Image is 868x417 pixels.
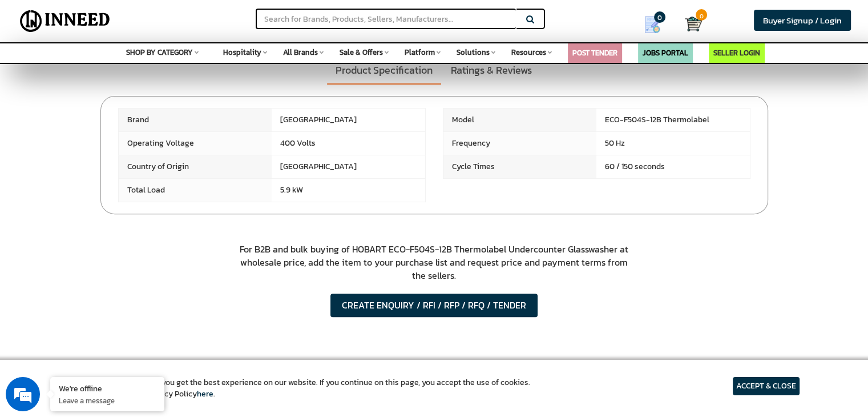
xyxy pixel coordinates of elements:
a: Product Specification [327,57,441,85]
span: Operating Voltage [119,132,272,155]
a: my Quotes 0 [628,11,685,38]
span: Cycle Times [443,155,597,178]
article: We use cookies to ensure you get the best experience on our website. If you continue on this page... [68,377,530,400]
span: Model [443,109,597,131]
span: Solutions [457,47,490,58]
span: All Brands [283,47,318,58]
span: Hospitality [223,47,261,58]
img: Inneed.Market [15,7,115,35]
textarea: Type your message and click 'Submit' [6,288,217,328]
a: Buyer Signup / Login [754,10,851,31]
p: Leave a message [59,395,156,406]
img: Cart [685,15,702,33]
a: Cart 0 [685,11,693,37]
span: Resources [511,47,546,58]
span: 5.9 kW [272,179,425,202]
a: JOBS PORTAL [643,47,688,58]
span: ECO-F504S-12B Thermolabel [596,109,750,131]
span: Sale & Offers [340,47,383,58]
a: SELLER LOGIN [713,47,760,58]
a: POST TENDER [572,47,617,58]
span: 60 / 150 seconds [596,155,750,178]
a: here [197,388,213,400]
span: Platform [405,47,435,58]
p: For B2B and bulk buying of HOBART ECO-F504S-12B Thermolabel Undercounter Glasswasher at wholesale... [239,243,629,294]
span: Country of Origin [119,155,272,178]
article: ACCEPT & CLOSE [733,377,800,395]
span: 0 [654,11,665,23]
em: Driven by SalesIQ [90,275,145,283]
span: 400 Volts [272,132,425,155]
span: [GEOGRAPHIC_DATA] [272,155,425,178]
button: CREATE ENQUIRY / RFI / RFP / RFQ / TENDER [330,294,538,317]
div: Minimize live chat window [187,6,215,33]
span: [GEOGRAPHIC_DATA] [272,109,425,131]
span: 0 [696,9,707,21]
span: Brand [119,109,272,131]
a: Ratings & Reviews [442,57,540,83]
img: Show My Quotes [644,16,661,33]
span: We are offline. Please leave us a message. [24,132,199,247]
span: 50 Hz [596,132,750,155]
span: SHOP BY CATEGORY [126,47,193,58]
em: Submit [167,328,207,343]
div: We're offline [59,383,156,394]
input: Search for Brands, Products, Sellers, Manufacturers... [256,9,516,29]
div: Leave a message [59,64,192,79]
img: salesiqlogo_leal7QplfZFryJ6FIlVepeu7OftD7mt8q6exU6-34PB8prfIgodN67KcxXM9Y7JQ_.png [79,276,87,283]
img: logo_Zg8I0qSkbAqR2WFHt3p6CTuqpyXMFPubPcD2OT02zFN43Cy9FUNNG3NEPhM_Q1qe_.png [19,69,48,75]
span: Buyer Signup / Login [763,14,842,27]
span: Total Load [119,179,272,202]
span: Frequency [443,132,597,155]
